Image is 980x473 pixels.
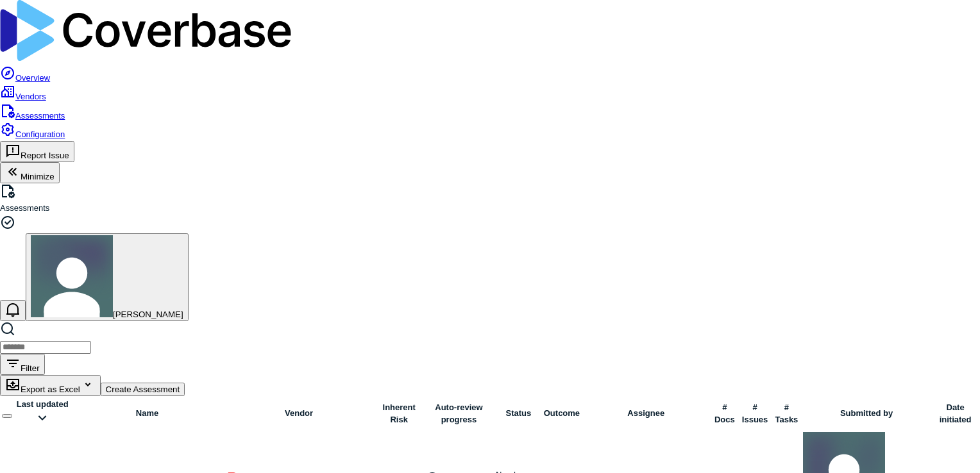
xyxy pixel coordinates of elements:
[376,401,422,426] div: Inherent Risk
[425,401,493,426] div: Auto-review progress
[544,407,580,420] div: Outcome
[933,401,978,426] div: Date initiated
[101,383,185,396] button: Create Assessment
[31,235,113,317] img: Jonathan Lee avatar
[21,363,40,373] span: Filter
[224,407,374,420] div: Vendor
[496,407,541,420] div: Status
[773,401,800,426] div: # Tasks
[739,401,770,426] div: # Issues
[712,401,737,426] div: # Docs
[72,407,222,420] div: Name
[582,407,709,420] div: Assignee
[113,310,183,319] span: [PERSON_NAME]
[26,233,189,321] button: Jonathan Lee avatar[PERSON_NAME]
[803,407,930,420] div: Submitted by
[15,398,70,429] div: Last updated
